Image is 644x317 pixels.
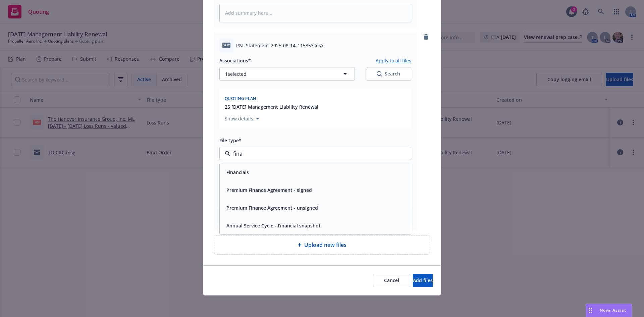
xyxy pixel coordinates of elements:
span: P&L Statement-2025-08-14_115853.xlsx [236,42,323,49]
div: Upload new files [214,235,430,255]
span: xlsx [222,43,230,48]
button: Premium Finance Agreement - signed [226,187,312,194]
span: File type* [219,137,241,144]
a: remove [422,33,430,41]
button: Annual Service Cycle - Financial snapshot [226,222,321,229]
div: Search [377,70,400,77]
button: Financials [226,169,249,176]
span: Associations* [219,57,251,64]
span: Add files [413,277,433,283]
button: Apply to all files [376,56,411,64]
button: 1selected [219,67,355,81]
button: Nova Assist [586,304,632,317]
div: Drag to move [586,304,594,317]
span: Upload new files [304,241,346,249]
button: Add files [413,274,433,287]
button: Premium Finance Agreement - unsigned [226,204,318,211]
span: 1 selected [225,70,247,77]
input: Filter by keyword [230,150,397,158]
button: SearchSearch [366,67,411,81]
button: Cancel [373,274,410,287]
span: Quoting plan [225,96,256,101]
button: 25 [DATE] Management Liability Renewal [225,103,318,110]
span: Nova Assist [600,307,626,313]
svg: Search [377,71,382,76]
span: Cancel [384,277,399,283]
button: Show details [222,115,262,123]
